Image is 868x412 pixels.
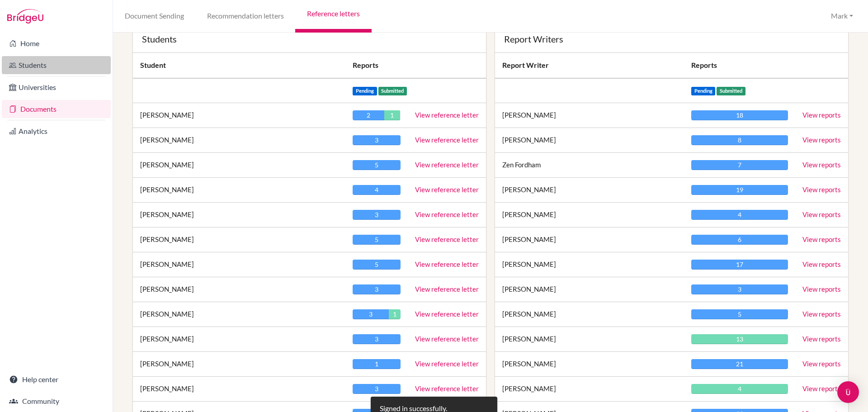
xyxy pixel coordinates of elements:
div: 4 [691,384,788,394]
td: [PERSON_NAME] [495,128,684,153]
td: [PERSON_NAME] [133,352,345,377]
a: Universities [2,78,111,96]
a: Home [2,34,111,52]
a: View reports [802,360,841,368]
span: Pending [691,87,716,95]
span: Submitted [378,87,407,95]
div: 8 [691,135,788,145]
a: Documents [2,100,111,118]
a: View reports [802,310,841,318]
div: 2 [353,110,384,120]
a: View reference letter [415,210,479,218]
div: 7 [691,160,788,170]
td: [PERSON_NAME] [133,377,345,402]
a: View reference letter [415,136,479,144]
div: 5 [691,309,788,319]
td: [PERSON_NAME] [495,277,684,302]
a: View reference letter [415,185,479,194]
a: View reports [802,111,841,119]
a: View reference letter [415,335,479,343]
a: View reference letter [415,285,479,293]
td: [PERSON_NAME] [133,227,345,252]
div: 3 [691,284,788,294]
td: [PERSON_NAME] [133,203,345,227]
a: View reports [802,384,841,393]
div: 3 [353,284,401,294]
div: 6 [691,235,788,245]
td: Zen Fordham [495,153,684,178]
td: [PERSON_NAME] [495,302,684,327]
td: [PERSON_NAME] [495,203,684,227]
td: [PERSON_NAME] [133,252,345,277]
div: 3 [353,210,401,220]
div: Open Intercom Messenger [837,381,859,403]
th: Student [133,53,345,78]
th: Report Writer [495,53,684,78]
a: View reports [802,235,841,243]
td: [PERSON_NAME] [495,252,684,277]
a: View reference letter [415,384,479,393]
a: View reports [802,185,841,194]
div: 19 [691,185,788,195]
a: View reference letter [415,161,479,169]
span: Submitted [717,87,745,95]
th: Reports [684,53,795,78]
a: View reports [802,285,841,293]
a: View reports [802,260,841,268]
div: Students [142,34,477,43]
td: [PERSON_NAME] [133,178,345,203]
div: 5 [353,160,401,170]
a: View reports [802,161,841,169]
td: [PERSON_NAME] [495,377,684,402]
div: 1 [353,359,401,369]
a: View reports [802,335,841,343]
td: [PERSON_NAME] [133,128,345,153]
a: View reference letter [415,310,479,318]
td: [PERSON_NAME] [495,103,684,128]
a: View reference letter [415,235,479,243]
div: 18 [691,110,788,120]
div: 4 [691,210,788,220]
div: 5 [353,260,401,270]
a: Analytics [2,122,111,140]
div: 3 [353,309,388,319]
td: [PERSON_NAME] [495,352,684,377]
img: Bridge-U [7,9,43,24]
th: Reports [345,53,486,78]
div: 3 [353,384,401,394]
a: Help center [2,370,111,388]
div: Report Writers [504,34,839,43]
td: [PERSON_NAME] [133,302,345,327]
a: View reference letter [415,360,479,368]
div: 21 [691,359,788,369]
div: 17 [691,260,788,270]
a: View reports [802,210,841,218]
td: [PERSON_NAME] [133,153,345,178]
a: View reference letter [415,111,479,119]
div: 3 [353,334,401,344]
td: [PERSON_NAME] [495,227,684,252]
div: 13 [691,334,788,344]
a: View reference letter [415,260,479,268]
td: [PERSON_NAME] [133,277,345,302]
a: Community [2,392,111,410]
a: Students [2,56,111,74]
div: 1 [389,309,401,319]
div: 3 [353,135,401,145]
div: 5 [353,235,401,245]
td: [PERSON_NAME] [495,178,684,203]
a: View reports [802,136,841,144]
button: Mark [827,8,857,24]
td: [PERSON_NAME] [495,327,684,352]
span: Pending [353,87,377,95]
td: [PERSON_NAME] [133,327,345,352]
div: 4 [353,185,401,195]
td: [PERSON_NAME] [133,103,345,128]
div: 1 [384,110,400,120]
